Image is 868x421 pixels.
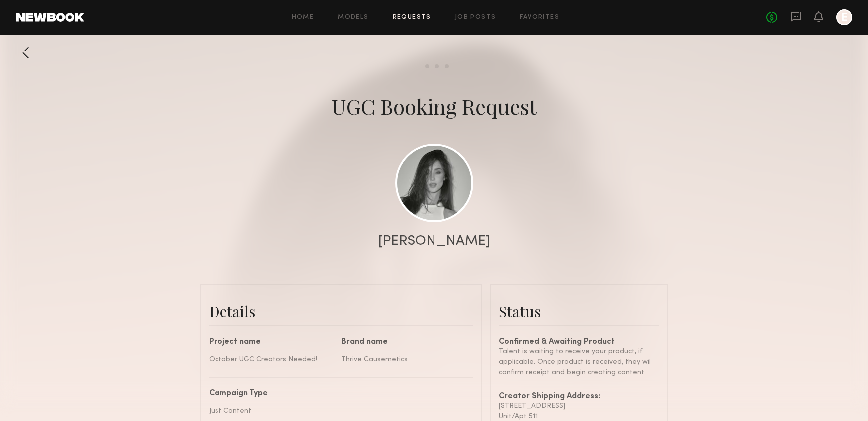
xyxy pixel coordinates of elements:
div: Brand name [341,338,466,346]
div: Just Content [209,406,466,416]
div: Thrive Causemetics [341,354,466,365]
a: E [836,9,852,25]
div: Status [499,301,659,321]
div: Campaign Type [209,390,466,398]
div: Creator Shipping Address: [499,393,659,401]
a: Models [338,14,368,21]
a: Job Posts [455,14,496,21]
a: Favorites [520,14,559,21]
a: Home [292,14,314,21]
div: [STREET_ADDRESS] [499,401,659,411]
div: [PERSON_NAME] [378,234,490,248]
div: UGC Booking Request [331,92,537,120]
div: Talent is waiting to receive your product, if applicable. Once product is received, they will con... [499,346,659,378]
div: Project name [209,338,334,346]
a: Requests [393,14,431,21]
div: Details [209,301,473,321]
div: October UGC Creators Needed! [209,354,334,365]
div: Confirmed & Awaiting Product [499,338,659,346]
